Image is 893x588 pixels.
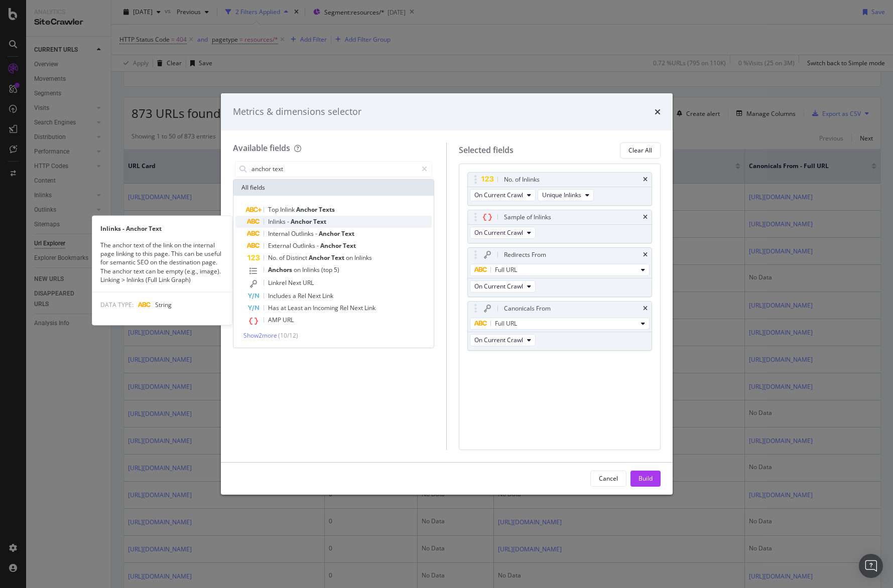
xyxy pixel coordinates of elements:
[341,229,354,238] span: Text
[331,253,346,262] span: Text
[655,105,661,118] div: times
[92,241,232,284] div: The anchor text of the link on the internal page linking to this page. This can be useful for sem...
[470,189,536,201] button: On Current Crawl
[286,253,309,262] span: Distinct
[639,474,653,483] div: Build
[315,229,319,238] span: -
[303,278,314,287] span: URL
[288,304,304,312] span: Least
[504,212,551,222] div: Sample of Inlinks
[643,214,648,220] div: times
[278,331,298,340] span: ( 10 / 12 )
[233,180,434,196] div: All fields
[467,210,652,243] div: Sample of InlinkstimesOn Current Crawl
[467,301,652,351] div: Canonicals FromtimesFull URLOn Current Crawl
[364,304,375,312] span: Link
[294,265,302,274] span: on
[495,265,517,274] span: Full URL
[459,144,514,156] div: Selected fields
[268,316,283,324] span: AMP
[283,316,294,324] span: URL
[504,250,546,260] div: Redirects From
[630,471,661,487] button: Build
[287,217,291,226] span: -
[268,278,288,287] span: Linkrel
[643,177,648,183] div: times
[319,229,341,238] span: Anchor
[350,304,364,312] span: Next
[340,304,350,312] span: Rel
[293,241,317,250] span: Outlinks
[304,304,313,312] span: an
[302,265,321,274] span: Inlinks
[643,252,648,258] div: times
[474,191,523,199] span: On Current Crawl
[470,264,650,276] button: Full URL
[291,229,315,238] span: Outlinks
[313,217,326,226] span: Text
[538,189,594,201] button: Unique Inlinks
[343,241,356,250] span: Text
[268,217,287,226] span: Inlinks
[288,278,303,287] span: Next
[599,474,618,483] div: Cancel
[280,205,296,214] span: Inlink
[233,105,361,118] div: Metrics & dimensions selector
[296,205,319,214] span: Anchor
[590,471,626,487] button: Cancel
[268,253,279,262] span: No.
[317,241,320,250] span: -
[470,227,536,239] button: On Current Crawl
[313,304,340,312] span: Incoming
[268,291,293,300] span: Includes
[470,334,536,346] button: On Current Crawl
[243,331,277,340] span: Show 2 more
[308,291,322,300] span: Next
[628,146,652,155] div: Clear All
[281,304,288,312] span: at
[268,265,294,274] span: Anchors
[298,291,308,300] span: Rel
[268,229,291,238] span: Internal
[470,318,650,330] button: Full URL
[620,142,661,159] button: Clear All
[268,304,281,312] span: Has
[346,253,354,262] span: on
[279,253,286,262] span: of
[474,336,523,344] span: On Current Crawl
[321,265,334,274] span: (top
[221,93,673,495] div: modal
[474,228,523,237] span: On Current Crawl
[504,175,540,185] div: No. of Inlinks
[309,253,331,262] span: Anchor
[504,304,551,314] div: Canonicals From
[92,224,232,233] div: Inlinks - Anchor Text
[467,172,652,206] div: No. of InlinkstimesOn Current CrawlUnique Inlinks
[470,280,536,292] button: On Current Crawl
[542,191,581,199] span: Unique Inlinks
[495,319,517,328] span: Full URL
[291,217,313,226] span: Anchor
[250,162,418,177] input: Search by field name
[268,205,280,214] span: Top
[859,554,883,578] div: Open Intercom Messenger
[643,306,648,312] div: times
[467,247,652,297] div: Redirects FromtimesFull URLOn Current Crawl
[268,241,293,250] span: External
[293,291,298,300] span: a
[233,142,290,154] div: Available fields
[322,291,333,300] span: Link
[320,241,343,250] span: Anchor
[319,205,335,214] span: Texts
[354,253,372,262] span: Inlinks
[334,265,339,274] span: 5)
[474,282,523,290] span: On Current Crawl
